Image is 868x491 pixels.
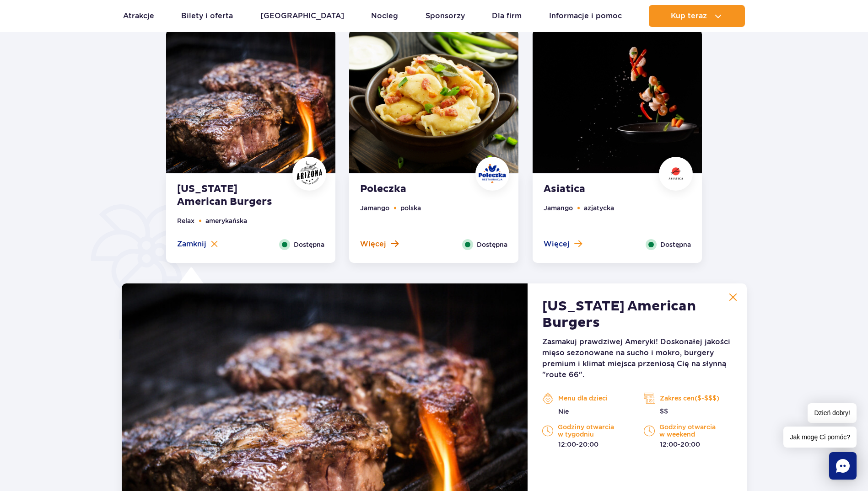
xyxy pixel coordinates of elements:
p: Zakres cen($-$$$) [644,391,732,405]
span: Kup teraz [671,12,707,20]
img: Arizona American Burgers [166,30,335,173]
button: Więcej [544,239,582,249]
div: Chat [829,452,857,480]
li: azjatycka [584,203,614,213]
li: Jamango [360,203,389,213]
p: 12:00-20:00 [644,440,732,449]
span: Dostępna [660,240,691,250]
li: Jamango [544,203,573,213]
span: Dzień dobry! [808,403,857,423]
img: Asiatica [662,163,690,184]
li: amerykańska [205,216,247,226]
li: polska [400,203,421,213]
img: Arizona American Burgers [296,160,323,187]
strong: [US_STATE] American Burgers [542,298,732,331]
li: Relax [177,216,194,226]
p: Zasmakuj prawdziwej Ameryki! Doskonałej jakości mięso sezonowane na sucho i mokro, burgery premiu... [542,336,732,380]
p: Nie [542,407,630,416]
img: Poleczka [479,160,506,187]
span: Dostępna [294,240,324,250]
p: Godziny otwarcia w tygodniu [542,423,630,438]
span: Więcej [360,239,386,249]
img: Poleczka [349,30,518,173]
p: 12:00-20:00 [542,440,630,449]
strong: [US_STATE] American Burgers [177,183,288,208]
button: Zamknij [177,239,218,249]
a: Dla firm [492,5,522,27]
p: $$ [644,407,732,416]
a: Bilety i oferta [181,5,233,27]
a: Sponsorzy [426,5,465,27]
button: Więcej [360,239,399,249]
span: Zamknij [177,239,206,249]
a: [GEOGRAPHIC_DATA] [260,5,344,27]
strong: Asiatica [544,183,654,196]
a: Atrakcje [123,5,154,27]
span: Jak mogę Ci pomóc? [783,427,857,448]
a: Informacje i pomoc [549,5,622,27]
button: Kup teraz [649,5,745,27]
p: Menu dla dzieci [542,391,630,405]
span: Dostępna [477,240,507,250]
strong: Poleczka [360,183,471,196]
a: Nocleg [371,5,398,27]
span: Więcej [544,239,570,249]
img: Asiatica [533,30,702,173]
p: Godziny otwarcia w weekend [644,423,732,438]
